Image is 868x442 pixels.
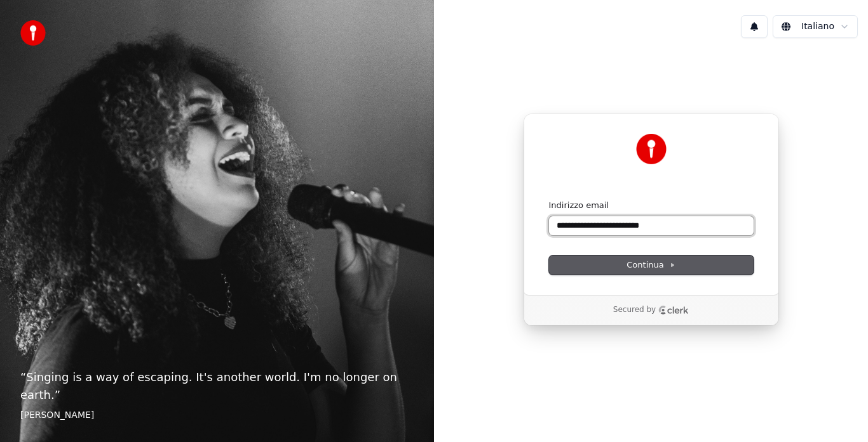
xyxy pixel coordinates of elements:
[549,256,754,275] button: Continua
[613,305,656,315] p: Secured by
[549,200,609,211] label: Indirizzo email
[20,409,414,422] footer: [PERSON_NAME]
[627,259,675,271] span: Continua
[636,134,667,164] img: Youka
[20,20,46,46] img: youka
[20,368,414,404] p: “ Singing is a way of escaping. It's another world. I'm no longer on earth. ”
[658,306,689,315] a: Clerk logo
